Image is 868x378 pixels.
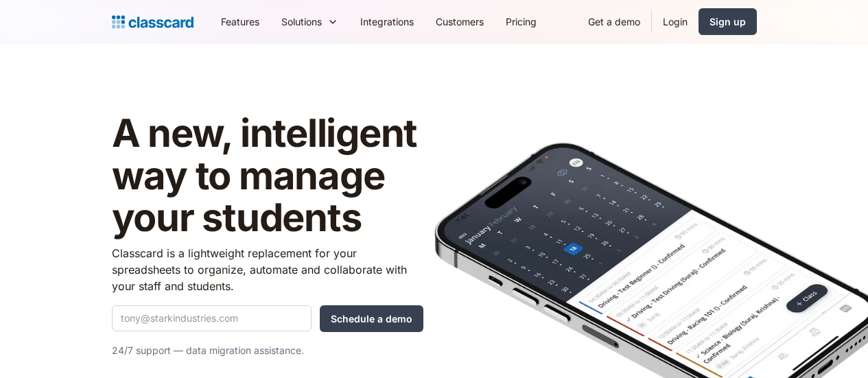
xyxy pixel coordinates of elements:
[112,12,193,32] a: Logo
[270,6,349,37] div: Solutions
[709,14,746,29] div: Sign up
[495,6,548,37] a: Pricing
[112,113,423,239] h1: A new, intelligent way to manage your students
[112,342,423,359] p: 24/7 support — data migration assistance.
[699,8,757,35] a: Sign up
[349,6,425,37] a: Integrations
[281,14,322,29] div: Solutions
[112,245,423,294] p: Classcard is a lightweight replacement for your spreadsheets to organize, automate and collaborat...
[320,305,423,332] input: Schedule a demo
[652,6,699,37] a: Login
[112,305,423,332] form: Quick Demo Form
[112,305,312,331] input: tony@starkindustries.com
[210,6,270,37] a: Features
[577,6,651,37] a: Get a demo
[425,6,495,37] a: Customers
